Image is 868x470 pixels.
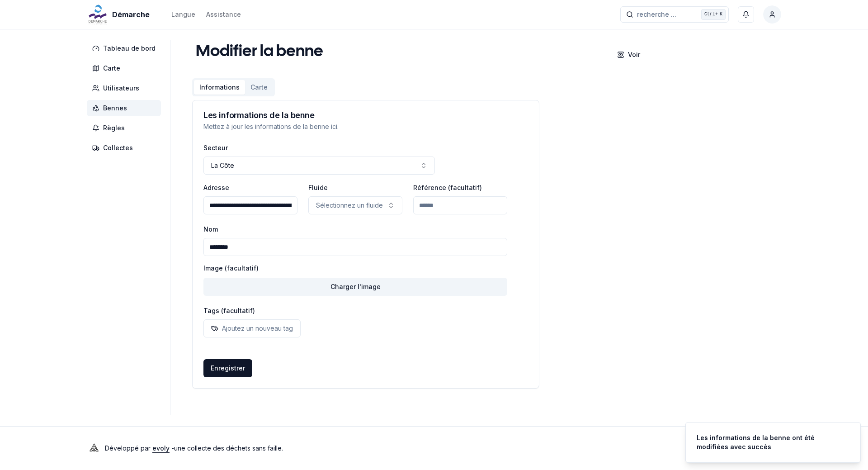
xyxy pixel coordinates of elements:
[87,40,165,57] a: Tableau de bord
[87,100,165,116] a: Bennes
[87,9,153,20] a: Démarche
[87,140,165,156] a: Collectes
[206,9,241,20] a: Assistance
[203,319,301,337] button: Ajoutez un nouveau tag
[87,120,165,136] a: Règles
[87,80,165,96] a: Utilisateurs
[222,324,293,333] p: Ajoutez un nouveau tag
[87,4,108,25] img: Démarche Logo
[637,10,676,19] span: recherche ...
[245,80,273,95] button: Carte
[203,265,507,271] label: Image (facultatif)
[103,104,127,113] span: Bennes
[308,184,328,191] label: Fluide
[203,225,218,233] label: Nom
[610,40,778,64] a: Voir
[112,9,150,20] span: Démarche
[103,44,156,53] span: Tableau de bord
[203,111,528,119] h3: Les informations de la benne
[87,60,165,76] a: Carte
[697,433,846,451] div: Les informations de la benne ont été modifiées avec succès
[203,307,255,314] label: Tags (facultatif)
[203,144,228,152] label: Secteur
[171,9,195,20] button: Langue
[203,157,435,175] button: La Côte
[152,444,170,452] a: evoly
[203,359,252,377] button: Enregistrer
[105,442,283,455] p: Développé par - une collecte des déchets sans faille .
[203,122,528,131] p: Mettez à jour les informations de la benne ici.
[171,10,195,19] div: Langue
[628,50,640,59] p: Voir
[87,441,101,456] img: Evoly Logo
[194,80,245,95] button: Informations
[316,201,383,210] p: Sélectionnez un fluide
[103,64,120,73] span: Carte
[203,278,507,296] button: Charger l'image
[103,143,133,152] span: Collectes
[103,123,125,133] span: Règles
[203,184,229,191] label: Adresse
[413,184,482,191] label: Référence (facultatif)
[196,43,323,61] h1: Modifier la benne
[620,6,729,23] button: recherche ...Ctrl+K
[103,84,139,93] span: Utilisateurs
